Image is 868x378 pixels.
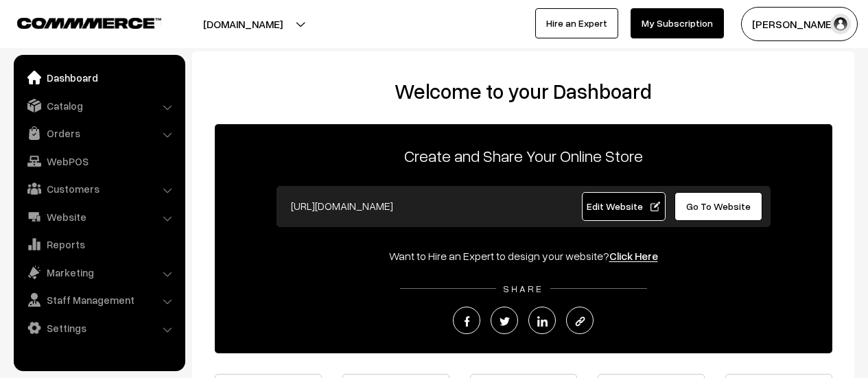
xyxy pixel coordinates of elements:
[535,8,618,38] a: Hire an Expert
[17,260,180,285] a: Marketing
[686,200,751,212] span: Go To Website
[17,204,180,229] a: Website
[17,18,161,28] img: COMMMERCE
[17,93,180,118] a: Catalog
[17,232,180,257] a: Reports
[496,283,550,294] span: SHARE
[17,149,180,174] a: WebPOS
[17,14,137,30] a: COMMMERCE
[587,200,660,212] span: Edit Website
[675,192,763,221] a: Go To Website
[215,143,832,168] p: Create and Share Your Online Store
[609,249,658,263] a: Click Here
[582,192,666,221] a: Edit Website
[17,65,180,90] a: Dashboard
[155,7,331,41] button: [DOMAIN_NAME]
[215,248,832,264] div: Want to Hire an Expert to design your website?
[17,121,180,145] a: Orders
[830,14,851,34] img: user
[206,79,841,104] h2: Welcome to your Dashboard
[631,8,724,38] a: My Subscription
[741,7,858,41] button: [PERSON_NAME]
[17,176,180,201] a: Customers
[17,287,180,312] a: Staff Management
[17,316,180,340] a: Settings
